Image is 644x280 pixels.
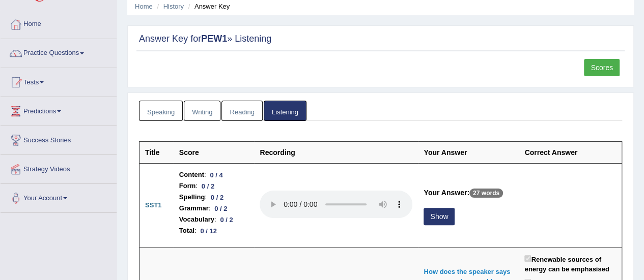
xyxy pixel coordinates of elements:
li: : [179,192,249,203]
b: Content [179,169,204,180]
div: 0 / 2 [210,203,231,214]
a: Tests [1,68,117,94]
th: Title [139,142,174,164]
a: Practice Questions [1,39,117,65]
li: : [179,169,249,180]
th: Correct Answer [519,142,622,164]
a: Your Account [1,184,117,209]
a: Speaking [139,101,183,121]
div: 0 / 2 [207,192,228,203]
input: Renewable sources of energy can be emphasised [524,255,531,262]
div: 0 / 4 [206,170,227,180]
label: Renewable sources of energy can be emphasised [524,253,616,274]
b: Grammar [179,203,209,214]
a: Reading [221,101,262,121]
th: Recording [254,142,418,164]
a: Listening [264,101,306,121]
li: : [179,180,249,192]
strong: PEW1 [201,34,227,44]
b: Form [179,180,196,192]
b: Spelling [179,192,205,203]
a: Scores [584,59,620,76]
a: Success Stories [1,126,117,151]
li: : [179,225,249,236]
b: Total [179,225,194,236]
a: Home [1,10,117,36]
div: 0 / 12 [197,226,221,236]
div: 0 / 2 [216,214,237,225]
a: History [163,3,184,10]
a: Writing [184,101,220,121]
th: Score [174,142,255,164]
button: Show [424,208,455,225]
a: Home [135,3,153,10]
li: Answer Key [186,2,230,11]
a: Strategy Videos [1,155,117,180]
a: Predictions [1,97,117,122]
b: SST1 [145,201,162,209]
li: : [179,203,249,214]
b: Your Answer: [424,189,469,197]
p: 27 words [469,189,503,198]
div: 0 / 2 [198,181,218,192]
b: Vocabulary [179,214,214,225]
h2: Answer Key for » Listening [139,34,622,44]
th: Your Answer [418,142,519,164]
li: : [179,214,249,225]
